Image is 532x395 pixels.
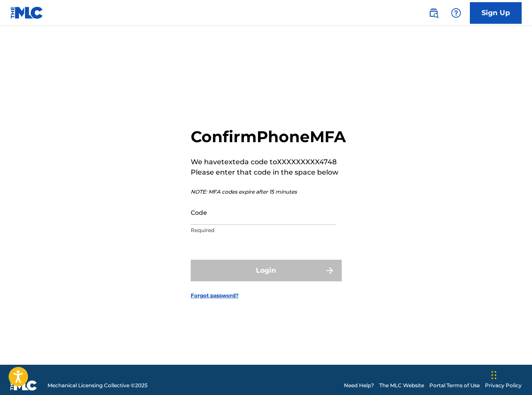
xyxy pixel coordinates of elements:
p: Please enter that code in the space below [191,167,346,178]
a: Need Help? [344,382,374,389]
p: NOTE: MFA codes expire after 15 minutes [191,188,346,196]
div: Drag [491,362,497,388]
iframe: Chat Widget [489,354,532,395]
a: Forgot password? [191,292,239,299]
a: Privacy Policy [485,382,522,389]
a: The MLC Website [379,382,424,389]
div: Help [447,4,465,22]
span: Mechanical Licensing Collective © 2025 [47,382,148,389]
a: Sign Up [470,2,522,24]
img: search [428,8,439,18]
a: Portal Terms of Use [429,382,480,389]
p: Required [191,226,337,234]
h2: Confirm Phone MFA [191,127,346,147]
img: MLC Logo [10,6,44,19]
p: We have texted a code to XXXXXXXXX4748 [191,157,346,167]
img: help [451,8,461,18]
a: Public Search [425,4,442,22]
img: logo [10,380,37,391]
